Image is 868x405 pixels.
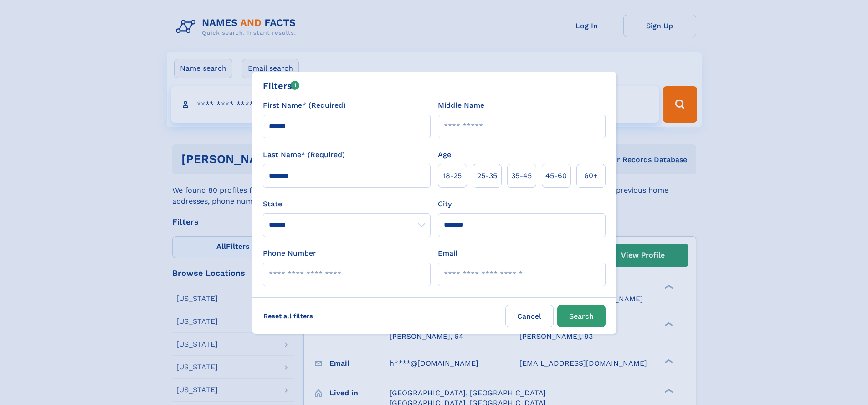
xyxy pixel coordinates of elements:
span: 45‑60 [545,170,567,181]
label: City [438,199,452,210]
span: 60+ [584,170,598,181]
label: Cancel [505,305,554,327]
span: 18‑25 [443,170,462,181]
label: Middle Name [438,100,484,111]
label: Last Name* (Required) [263,149,345,160]
span: 25‑35 [477,170,497,181]
label: Reset all filters [257,305,319,327]
div: Filters [263,79,300,93]
label: Age [438,149,451,160]
label: Email [438,248,457,259]
label: First Name* (Required) [263,100,346,111]
label: State [263,199,431,210]
label: Phone Number [263,248,316,259]
span: 35‑45 [511,170,532,181]
button: Search [557,305,606,327]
